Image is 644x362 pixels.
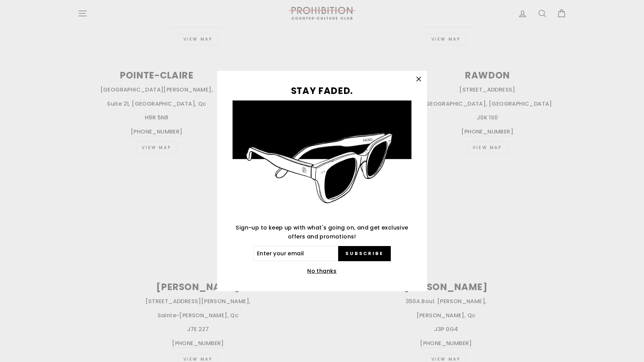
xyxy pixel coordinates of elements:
h3: STAY FADED. [233,86,411,96]
span: Subscribe [345,251,384,257]
input: Enter your email [253,246,338,261]
button: Subscribe [338,246,391,261]
button: No thanks [305,266,339,276]
p: Sign-up to keep up with what's going on, and get exclusive offers and promotions! [233,223,411,241]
